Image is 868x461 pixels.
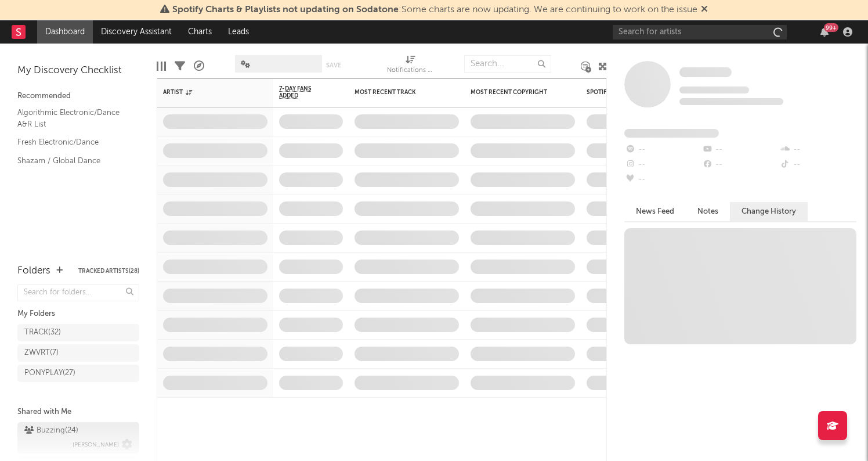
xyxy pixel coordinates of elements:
[17,154,128,167] a: Shazam / Global Dance
[157,49,166,83] div: Edit Columns
[679,87,749,93] span: Tracking Since: [DATE]
[17,284,139,301] input: Search for folders...
[17,422,139,453] a: Buzzing(24)[PERSON_NAME]
[180,20,220,44] a: Charts
[613,25,787,39] input: Search for artists
[464,55,551,73] input: Search...
[172,5,697,15] span: : Some charts are now updating. We are continuing to work on the issue
[779,157,856,172] div: --
[17,264,50,278] div: Folders
[471,89,558,96] div: Most Recent Copyright
[172,5,399,15] span: Spotify Charts & Playlists not updating on Sodatone
[730,202,808,221] button: Change History
[24,346,59,360] div: ZWVRT ( 7 )
[624,142,701,157] div: --
[73,438,119,452] span: [PERSON_NAME]
[686,202,730,221] button: Notes
[355,89,442,96] div: Most Recent Track
[17,324,139,341] a: TRACK(32)
[17,89,139,103] div: Recommended
[587,89,674,96] div: Spotify Monthly Listeners
[220,20,257,44] a: Leads
[387,49,433,83] div: Notifications (Artist)
[679,67,732,78] a: Some Artist
[17,307,139,321] div: My Folders
[17,106,128,130] a: Algorithmic Electronic/Dance A&R List
[701,5,708,15] span: Dismiss
[701,142,779,157] div: --
[24,326,61,340] div: TRACK ( 32 )
[820,27,829,37] button: 99+
[163,89,250,96] div: Artist
[37,20,93,44] a: Dashboard
[175,49,185,83] div: Filters
[17,344,139,362] a: ZWVRT(7)
[679,67,732,77] span: Some Artist
[17,365,139,382] a: PONYPLAY(27)
[624,202,686,221] button: News Feed
[824,23,838,32] div: 99 +
[17,405,139,419] div: Shared with Me
[679,98,783,105] span: 0 fans last week
[326,62,341,69] button: Save
[93,20,180,44] a: Discovery Assistant
[24,424,78,438] div: Buzzing ( 24 )
[701,157,779,172] div: --
[779,142,856,157] div: --
[78,268,139,274] button: Tracked Artists(28)
[194,49,204,83] div: A&R Pipeline
[17,136,128,149] a: Fresh Electronic/Dance
[387,64,433,78] div: Notifications (Artist)
[17,64,139,78] div: My Discovery Checklist
[279,85,325,99] span: 7-Day Fans Added
[24,366,75,380] div: PONYPLAY ( 27 )
[624,129,719,138] span: Fans Added by Platform
[624,172,701,188] div: --
[624,157,701,172] div: --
